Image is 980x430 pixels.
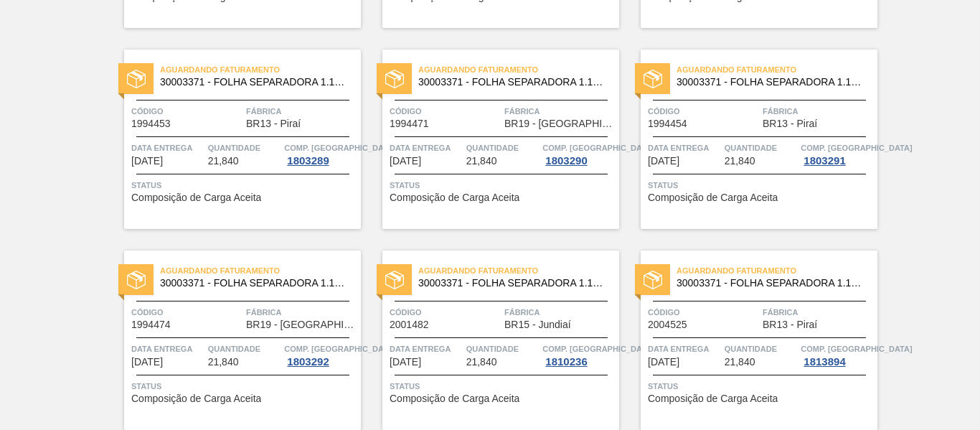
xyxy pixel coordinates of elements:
span: Status [390,379,616,393]
span: Fábrica [763,104,874,118]
span: 29/08/2025 [131,357,163,368]
span: Quantidade [208,342,281,356]
div: 1803291 [801,155,848,167]
span: Fábrica [763,305,874,319]
a: Comp. [GEOGRAPHIC_DATA]1810236 [542,342,616,368]
span: Data entrega [648,342,721,356]
span: 1994454 [648,118,687,129]
img: status [127,70,146,88]
span: Composição de Carga Aceita [390,192,519,203]
span: BR19 - Nova Rio [246,319,357,330]
span: Composição de Carga Aceita [390,393,519,404]
span: Composição de Carga Aceita [131,192,261,203]
img: status [385,70,404,88]
span: 08/09/2025 [648,357,679,368]
span: Status [390,178,616,192]
div: 1803289 [284,155,331,167]
div: 1810236 [542,356,590,368]
span: Composição de Carga Aceita [648,192,778,203]
span: Aguardando Faturamento [160,62,361,77]
span: Fábrica [504,104,616,118]
span: BR13 - Piraí [246,118,301,129]
span: Quantidade [466,141,540,155]
img: status [385,271,404,289]
span: BR13 - Piraí [763,319,817,330]
a: statusAguardando Faturamento30003371 - FOLHA SEPARADORA 1.175 mm x 980 mm;Código1994453FábricaBR1... [103,50,361,229]
span: BR15 - Jundiaí [504,319,571,330]
a: statusAguardando Faturamento30003371 - FOLHA SEPARADORA 1.175 mm x 980 mm;Código1994474FábricaBR1... [103,251,361,430]
span: BR19 - Nova Rio [504,118,616,129]
span: 2001482 [390,319,429,330]
span: Código [390,104,501,118]
span: Status [648,178,874,192]
a: statusAguardando Faturamento30003371 - FOLHA SEPARADORA 1.175 mm x 980 mm;Código2001482FábricaBR1... [361,251,619,430]
span: 21,840 [725,156,755,167]
span: Aguardando Faturamento [677,62,877,77]
span: Data entrega [131,342,204,356]
a: statusAguardando Faturamento30003371 - FOLHA SEPARADORA 1.175 mm x 980 mm;Código1994471FábricaBR1... [361,50,619,229]
span: Aguardando Faturamento [677,263,877,278]
span: 30003371 - FOLHA SEPARADORA 1.175 mm x 980 mm; [418,278,608,289]
span: Data entrega [390,141,463,155]
a: statusAguardando Faturamento30003371 - FOLHA SEPARADORA 1.175 mm x 980 mm;Código1994454FábricaBR1... [619,50,877,229]
span: Código [648,104,759,118]
img: status [644,70,662,88]
span: Composição de Carga Aceita [131,393,261,404]
span: Comp. Carga [284,342,395,356]
span: 27/08/2025 [390,156,421,167]
a: statusAguardando Faturamento30003371 - FOLHA SEPARADORA 1.175 mm x 980 mm;Código2004525FábricaBR1... [619,251,877,430]
span: 21,840 [466,156,497,167]
span: 21,840 [725,357,755,368]
span: Código [131,305,242,319]
span: Data entrega [648,141,721,155]
span: Data entrega [131,141,204,155]
span: Comp. Carga [542,342,654,356]
span: Código [648,305,759,319]
div: 1803292 [284,356,331,368]
span: 1994453 [131,118,171,129]
span: Comp. Carga [801,141,912,155]
span: Quantidade [725,342,798,356]
a: Comp. [GEOGRAPHIC_DATA]1813894 [801,342,874,368]
span: Quantidade [208,141,281,155]
a: Comp. [GEOGRAPHIC_DATA]1803292 [284,342,357,368]
a: Comp. [GEOGRAPHIC_DATA]1803290 [542,141,616,167]
span: Data entrega [390,342,463,356]
img: status [127,271,146,289]
span: 30003371 - FOLHA SEPARADORA 1.175 mm x 980 mm; [677,77,866,88]
span: 03/09/2025 [390,357,421,368]
span: 21,840 [208,357,239,368]
span: Quantidade [725,141,798,155]
span: Comp. Carga [542,141,654,155]
span: 21,840 [208,156,239,167]
span: Fábrica [246,104,357,118]
span: 1994474 [131,319,171,330]
span: Fábrica [504,305,616,319]
span: Composição de Carga Aceita [648,393,778,404]
span: Status [131,379,357,393]
span: 27/08/2025 [648,156,679,167]
span: 21,840 [466,357,497,368]
span: 2004525 [648,319,687,330]
span: Aguardando Faturamento [418,62,619,77]
span: 30003371 - FOLHA SEPARADORA 1.175 mm x 980 mm; [418,77,608,88]
span: Código [390,305,501,319]
span: Status [648,379,874,393]
a: Comp. [GEOGRAPHIC_DATA]1803289 [284,141,357,167]
span: Quantidade [466,342,540,356]
span: 1994471 [390,118,429,129]
a: Comp. [GEOGRAPHIC_DATA]1803291 [801,141,874,167]
span: Código [131,104,242,118]
span: 25/08/2025 [131,156,163,167]
span: 30003371 - FOLHA SEPARADORA 1.175 mm x 980 mm; [160,278,349,289]
span: Aguardando Faturamento [160,263,361,278]
span: Comp. Carga [801,342,912,356]
img: status [644,271,662,289]
span: Aguardando Faturamento [418,263,619,278]
span: BR13 - Piraí [763,118,817,129]
div: 1803290 [542,155,590,167]
span: 30003371 - FOLHA SEPARADORA 1.175 mm x 980 mm; [677,278,866,289]
span: Comp. Carga [284,141,395,155]
span: Status [131,178,357,192]
span: 30003371 - FOLHA SEPARADORA 1.175 mm x 980 mm; [160,77,349,88]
